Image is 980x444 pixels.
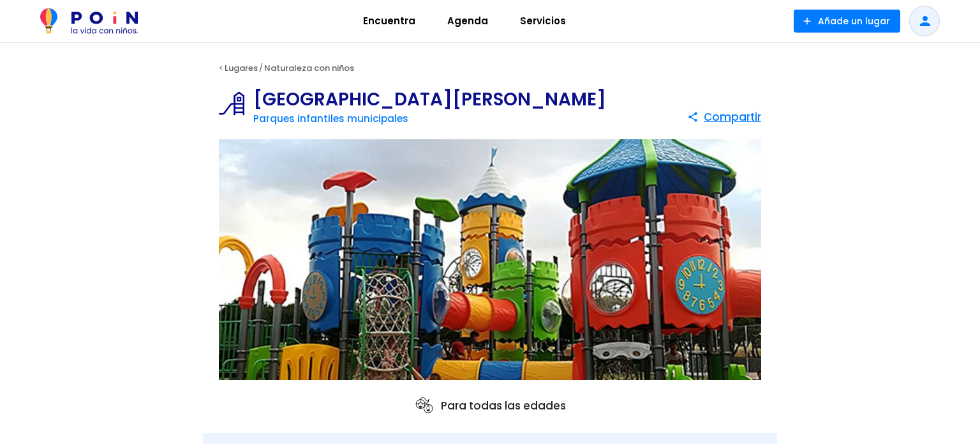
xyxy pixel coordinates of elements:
[431,6,504,36] a: Agenda
[219,91,253,116] img: Parques infantiles municipales
[253,112,408,125] a: Parques infantiles municipales
[442,11,494,31] span: Agenda
[514,11,572,31] span: Servicios
[347,6,431,36] a: Encuentra
[414,395,566,416] p: Para todas las edades
[203,59,777,78] div: < /
[219,139,761,381] img: Parque de La Pollina
[794,10,900,33] button: Añade un lugar
[253,91,606,109] h1: [GEOGRAPHIC_DATA][PERSON_NAME]
[357,11,421,31] span: Encuentra
[504,6,582,36] a: Servicios
[414,395,434,416] img: ages icon
[40,8,138,34] img: POiN
[687,105,761,128] button: Compartir
[264,62,354,74] a: Naturaleza con niños
[225,62,258,74] a: Lugares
